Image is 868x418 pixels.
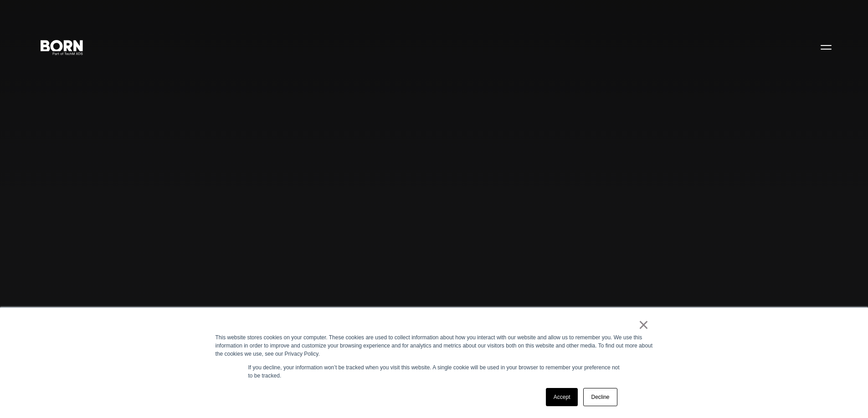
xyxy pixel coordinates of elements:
p: If you decline, your information won’t be tracked when you visit this website. A single cookie wi... [248,363,620,380]
a: × [638,321,649,329]
a: Decline [583,388,617,406]
button: Open [815,37,837,56]
a: Accept [546,388,578,406]
div: This website stores cookies on your computer. These cookies are used to collect information about... [216,333,653,358]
